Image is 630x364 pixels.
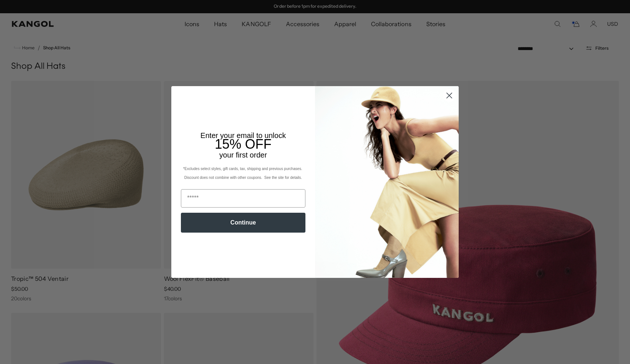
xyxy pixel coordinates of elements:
[215,137,272,152] span: 15% OFF
[181,189,305,208] input: Email
[200,131,286,139] span: Enter your email to unlock
[443,89,456,102] button: Close dialog
[181,213,305,233] button: Continue
[183,167,303,180] span: *Excludes select styles, gift cards, tax, shipping and previous purchases. Discount does not comb...
[219,151,267,159] span: your first order
[315,86,459,278] img: 93be19ad-e773-4382-80b9-c9d740c9197f.jpeg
